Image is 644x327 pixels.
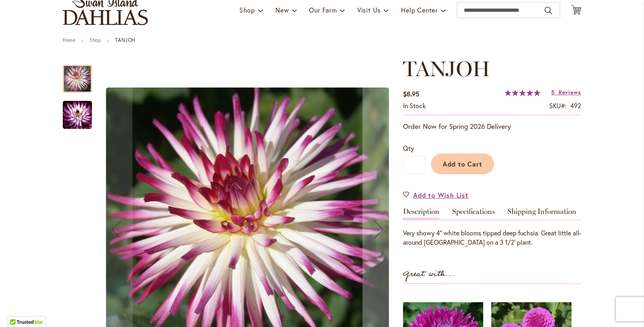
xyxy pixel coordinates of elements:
strong: Great with... [403,267,455,281]
div: TANJOH [63,57,100,93]
span: Add to Cart [443,160,483,168]
span: Add to Wish List [413,190,469,200]
div: Very showy 4" white blooms tipped deep fuchsia. Great little all-around [GEOGRAPHIC_DATA] on a 3 ... [403,229,581,247]
span: New [275,6,289,14]
span: In stock [403,101,426,110]
div: Detailed Product Info [403,208,581,247]
a: 5 Reviews [551,88,581,96]
span: Visit Us [357,6,381,14]
div: 492 [570,101,581,111]
span: Our Farm [309,6,337,14]
span: Help Center [401,6,438,14]
strong: SKU [549,101,567,110]
span: $8.95 [403,90,419,98]
span: Shop [239,6,255,14]
iframe: Launch Accessibility Center [6,298,29,321]
span: 5 [551,88,555,96]
strong: TANJOH [115,37,135,43]
span: Qty [403,144,414,152]
a: Home [63,37,75,43]
div: 100% [505,90,540,96]
a: Shipping Information [508,208,576,220]
a: Specifications [452,208,495,220]
button: Add to Cart [431,154,494,174]
img: TANJOH [63,100,92,130]
p: Order Now for Spring 2026 Delivery [403,122,581,131]
span: Reviews [559,88,581,96]
div: Availability [403,101,426,111]
div: TANJOH [63,93,92,129]
a: Description [403,208,439,220]
a: Shop [90,37,101,43]
span: TANJOH [403,56,490,81]
a: Add to Wish List [403,190,469,200]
